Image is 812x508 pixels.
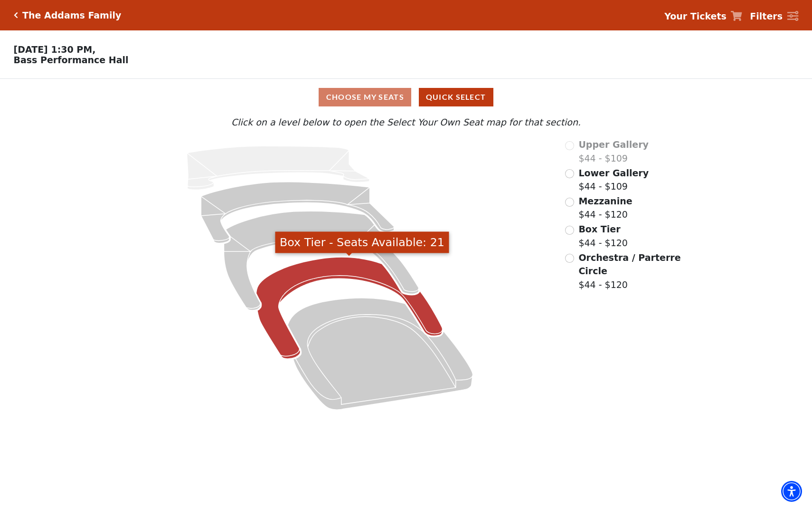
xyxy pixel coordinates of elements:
[565,198,574,207] input: Mezzanine$44 - $120
[565,169,574,178] input: Lower Gallery$44 - $109
[578,194,632,221] label: $44 - $120
[578,168,649,178] span: Lower Gallery
[288,298,473,410] path: Orchestra / Parterre Circle - Seats Available: 76
[187,146,369,190] path: Upper Gallery - Seats Available: 0
[578,224,620,234] span: Box Tier
[750,11,783,21] strong: Filters
[565,226,574,235] input: Box Tier$44 - $120
[578,222,628,249] label: $44 - $120
[14,12,18,19] a: Click here to go back to filters
[750,10,798,23] a: Filters
[781,481,802,502] div: Accessibility Menu
[565,254,574,263] input: Orchestra / Parterre Circle$44 - $120
[578,196,632,206] span: Mezzanine
[108,115,704,129] p: Click on a level below to open the Select Your Own Seat map for that section.
[578,138,649,165] label: $44 - $109
[664,11,727,21] strong: Your Tickets
[201,182,394,243] path: Lower Gallery - Seats Available: 206
[275,232,449,253] div: Box Tier - Seats Available: 21
[578,139,649,150] span: Upper Gallery
[578,166,649,193] label: $44 - $109
[664,10,742,23] a: Your Tickets
[578,252,680,277] span: Orchestra / Parterre Circle
[22,10,121,21] h5: The Addams Family
[419,88,493,106] button: Quick Select
[578,251,682,292] label: $44 - $120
